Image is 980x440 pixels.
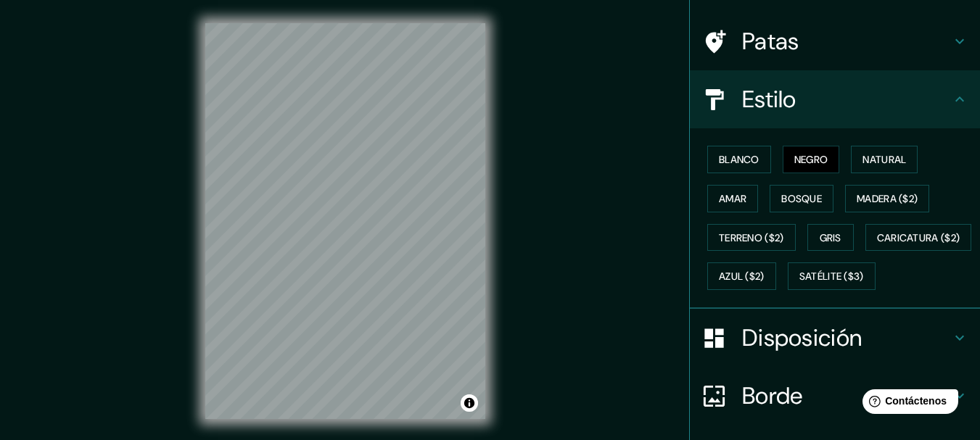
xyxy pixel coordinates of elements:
[877,231,960,244] font: Caricatura ($2)
[783,146,840,173] button: Negro
[770,185,833,212] button: Bosque
[807,224,854,252] button: Gris
[690,12,980,70] div: Patas
[707,224,796,252] button: Terreno ($2)
[742,84,796,115] font: Estilo
[820,231,841,244] font: Gris
[690,367,980,425] div: Borde
[707,146,771,173] button: Blanco
[461,394,478,412] button: Activar o desactivar atribución
[781,192,822,205] font: Bosque
[742,381,803,411] font: Borde
[851,146,918,173] button: Natural
[719,270,765,283] font: Azul ($2)
[851,383,964,424] iframe: Lanzador de widgets de ayuda
[707,262,776,290] button: Azul ($2)
[205,23,485,419] canvas: Mapa
[742,26,799,57] font: Patas
[742,323,862,353] font: Disposición
[719,192,746,205] font: Amar
[862,153,906,166] font: Natural
[719,153,759,166] font: Blanco
[690,70,980,128] div: Estilo
[788,262,876,290] button: Satélite ($3)
[690,309,980,367] div: Disposición
[707,185,758,212] button: Amar
[857,192,918,205] font: Madera ($2)
[845,185,929,212] button: Madera ($2)
[799,270,864,283] font: Satélite ($3)
[719,231,784,244] font: Terreno ($2)
[865,224,972,252] button: Caricatura ($2)
[794,153,828,166] font: Negro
